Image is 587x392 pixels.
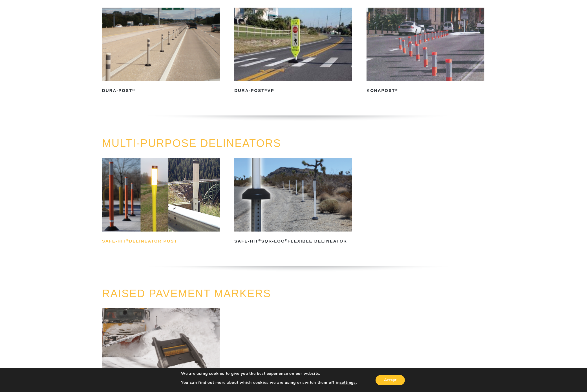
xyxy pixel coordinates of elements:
a: MULTI-PURPOSE DELINEATORS [102,137,281,149]
sup: ® [264,88,267,92]
button: settings [340,380,356,385]
p: We are using cookies to give you the best experience on our website. [181,371,357,376]
a: Safe-Hit®SQR-LOC®Flexible Delineator [234,158,352,245]
sup: ® [285,239,288,242]
h2: Dura-Post [102,86,220,95]
h2: Safe-Hit SQR-LOC Flexible Delineator [234,237,352,246]
button: Accept [376,375,405,385]
h2: KonaPost [367,86,484,95]
h2: Safe-Hit Delineator Post [102,237,220,246]
a: Dura-Post® [102,8,220,95]
h2: Dura-Post VP [234,86,352,95]
a: Dura-Post®VP [234,8,352,95]
sup: ® [395,88,398,92]
sup: ® [258,239,261,242]
a: Safe-Hit®Delineator Post [102,158,220,245]
sup: ® [126,239,129,242]
sup: ® [132,88,135,92]
p: You can find out more about which cookies we are using or switch them off in . [181,380,357,385]
a: RAISED PAVEMENT MARKERS [102,288,271,299]
a: KonaPost® [367,8,484,95]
